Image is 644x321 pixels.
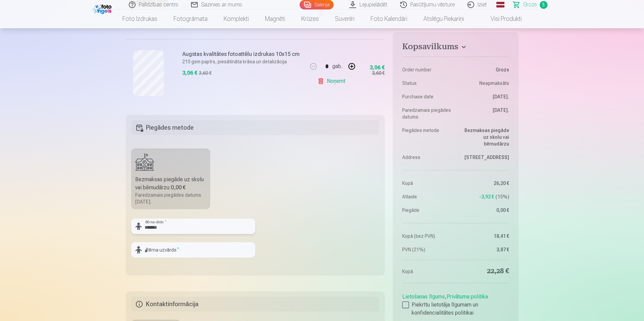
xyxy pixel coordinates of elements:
[447,293,488,300] a: Privātuma politika
[402,193,452,200] dt: Atlaide
[402,127,452,147] dt: Piegādes metode
[459,246,509,253] dd: 3,87 €
[363,9,415,28] a: Foto kalendāri
[402,180,452,187] dt: Kopā
[257,9,293,28] a: Magnēti
[402,290,509,317] div: ,
[459,233,509,239] dd: 18,41 €
[402,207,452,214] dt: Piegāde
[479,80,509,87] span: Neapmaksāts
[131,297,380,312] h5: Kontaktinformācija
[402,301,509,317] label: Piekrītu lietotāja līgumam un konfidencialitātes politikai
[479,193,494,200] span: -3,92 €
[459,127,509,147] dd: Bezmaksas piegāde uz skolu vai bērnudārzu
[459,107,509,120] dd: [DATE].
[402,154,452,161] dt: Address
[459,267,509,276] dd: 22,28 €
[370,66,385,70] div: 3,06 €
[402,293,445,300] a: Lietošanas līgums
[182,58,304,65] p: 210 gsm papīrs, piesātināta krāsa un detalizācija
[317,74,348,88] a: Noņemt
[415,9,472,28] a: Atslēgu piekariņi
[459,66,509,73] dd: Grozs
[165,9,216,28] a: Fotogrāmata
[459,154,509,161] dd: [STREET_ADDRESS]
[93,3,113,14] img: /fa1
[332,58,342,74] div: gab.
[459,180,509,187] dd: 26,20 €
[402,42,509,54] button: Kopsavilkums
[402,246,452,253] dt: PVN (21%)
[472,9,530,28] a: Visi produkti
[131,120,380,135] h5: Piegādes metode
[114,9,165,28] a: Foto izdrukas
[459,207,509,214] dd: 0,00 €
[216,9,257,28] a: Komplekti
[199,70,212,76] div: 3,60 €
[372,70,385,76] div: 3,60 €
[459,93,509,100] dd: [DATE].
[171,184,186,191] b: 0,00 €
[327,9,363,28] a: Suvenīri
[402,267,452,276] dt: Kopā
[523,1,537,9] span: Grozs
[135,175,206,192] div: Bezmaksas piegāde uz skolu vai bērnudārzu :
[402,66,452,73] dt: Order number
[182,69,197,77] div: 3,06 €
[402,107,452,120] dt: Paredzamais piegādes datums
[182,50,304,58] h6: Augstas kvalitātes fotoattēlu izdrukas 10x15 cm
[402,233,452,239] dt: Kopā (bez PVN)
[293,9,327,28] a: Krūzes
[402,80,452,87] dt: Status
[540,1,547,9] span: 5
[495,193,509,200] span: 15 %
[135,192,206,205] div: Paredzamais piegādes datums [DATE].
[402,93,452,100] dt: Purchase date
